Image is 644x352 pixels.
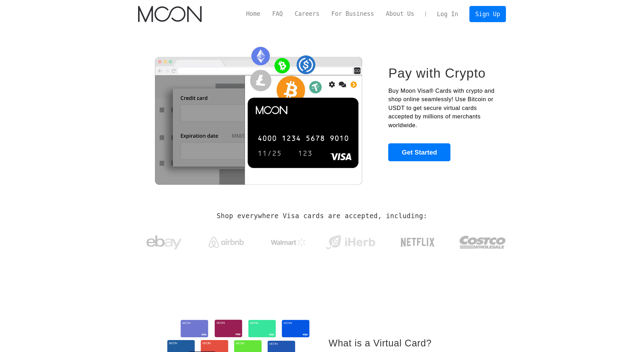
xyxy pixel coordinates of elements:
[400,234,435,251] img: Netflix
[138,42,379,184] img: Moon Cards let you spend your crypto anywhere Visa is accepted.
[388,65,486,81] h1: Pay with Crypto
[147,232,182,254] img: ebay
[240,9,266,18] a: Home
[324,226,377,255] a: iHerb
[388,143,450,161] a: Get Started
[325,9,380,18] a: For Business
[469,6,506,22] a: Sign Up
[388,86,498,130] p: Buy Moon Visa® Cards with crypto and shop online seamlessly! Use Bitcoin or USDT to get secure vi...
[138,6,202,22] img: Moon Logo
[459,229,506,255] img: Costco
[209,237,244,248] img: Airbnb
[431,6,464,22] a: Log In
[138,224,190,257] a: ebay
[328,338,500,349] h2: What is a Virtual Card?
[262,231,314,250] a: Walmart
[217,212,427,220] h2: Shop everywhere Visa cards are accepted, including:
[200,230,252,251] a: Airbnb
[459,222,506,259] a: Costco
[271,238,306,247] img: Walmart
[380,9,420,18] a: About Us
[289,9,325,18] a: Careers
[324,233,377,252] img: iHerb
[386,227,449,255] a: Netflix
[266,9,289,18] a: FAQ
